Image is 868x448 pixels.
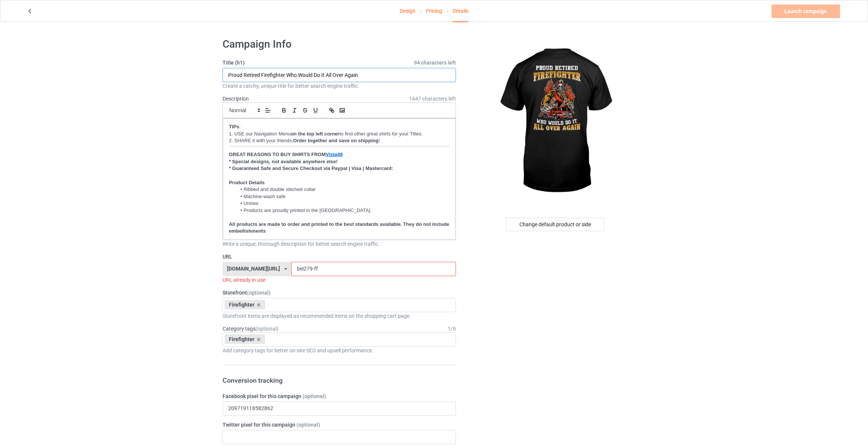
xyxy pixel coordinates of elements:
label: URL [223,253,456,260]
div: Add category tags for better on-site SEO and upsell performance. [223,347,456,354]
strong: * Guaranteed Safe and Secure Checkout via Paypal | Visa | Mastercard: [229,165,393,171]
img: Screenshot_at_Jul_03_11-49-29.png [229,145,450,149]
label: Facebook pixel for this campaign [223,392,456,400]
div: URL already in use [223,276,456,284]
p: 1. USE our Navigation Menu to find other great shirts for your Titles. [229,131,450,138]
strong: Order together and save on shipping [293,138,379,143]
div: Create a catchy, unique title for better search engine traffic. [223,82,456,90]
h3: Conversion tracking [223,376,456,385]
span: 1447 characters left [409,95,456,102]
li: Ribbed and double stitched collar [236,186,450,193]
li: Machine-wash safe [236,193,450,200]
div: Firefighter [225,335,265,344]
strong: * Special designs, not available anywhere else! [229,159,338,164]
label: Category tags [223,325,278,332]
div: Firefighter [225,300,265,309]
strong: on the top left corner [291,131,340,137]
strong: All products are made to order and printed to the best standards available. They do not include e... [229,221,451,234]
div: [DOMAIN_NAME][URL] [227,266,280,271]
span: (optional) [247,290,271,296]
li: Unisex [236,200,450,207]
div: Change default product or side [506,218,604,231]
span: (optional) [256,326,278,332]
div: Write a unique, thorough description for better search engine traffic. [223,240,456,248]
label: Storefront [223,289,456,296]
a: Pricing [426,0,442,21]
p: : [229,123,450,131]
label: Twitter pixel for this campaign [223,421,456,428]
strong: TIPs [229,124,239,129]
a: Vista49 [326,152,343,157]
h1: Campaign Info [223,38,456,51]
strong: GREAT REASONS TO BUY SHIRTS FROM [229,152,326,157]
strong: Product Details [229,180,265,185]
div: 1 / 6 [448,325,456,332]
a: Design [400,0,415,21]
div: Storefront items are displayed as recommended items on the shopping cart page. [223,312,456,320]
li: Products are proudly printed in the [GEOGRAPHIC_DATA] [236,207,450,214]
label: Title (h1) [223,59,456,66]
span: 94 characters left [414,59,456,66]
span: (optional) [302,393,326,399]
span: (optional) [296,422,320,428]
p: 2. SHARE it with your friends, ! [229,137,450,144]
label: Description [223,96,249,102]
div: Details [453,0,468,22]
